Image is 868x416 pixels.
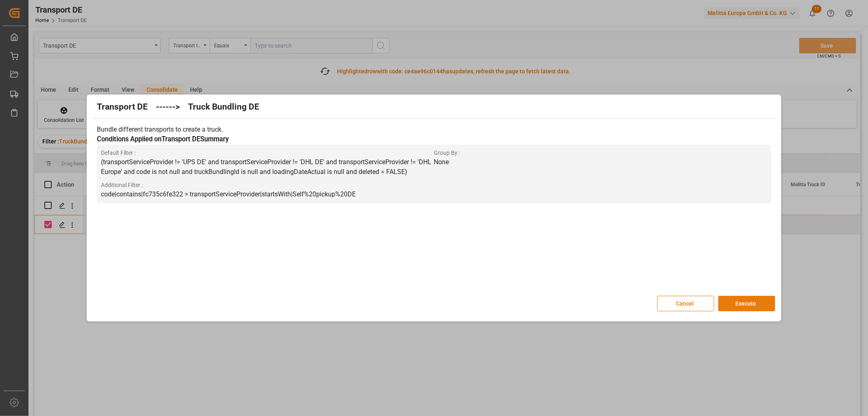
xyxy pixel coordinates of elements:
[657,296,714,311] button: Cancel
[97,134,771,145] h3: Conditions Applied on Transport DE Summary
[101,181,434,189] span: Additional Filter :
[101,157,434,177] p: (transportServiceProvider != 'UPS DE' and transportServiceProvider != 'DHL DE' and transportServi...
[718,296,775,311] button: Execute
[97,101,148,114] h2: Transport DE
[188,101,259,114] h2: Truck Bundling DE
[101,189,434,199] p: code|contains|fc735c6fe322 > transportServiceProvider|startsWith|Self%20pickup%20DE
[101,149,434,157] span: Default Filter :
[97,125,771,134] p: Bundle different transports to create a truck.
[156,101,180,114] h2: ------>
[434,149,767,157] span: Group By :
[434,157,767,167] p: None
